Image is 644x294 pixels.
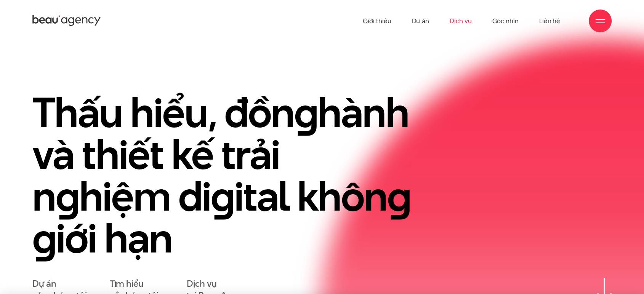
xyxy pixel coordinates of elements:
en: g [56,168,79,225]
en: g [211,168,234,225]
h1: Thấu hiểu, đồn hành và thiết kế trải n hiệm di ital khôn iới hạn [32,91,412,259]
en: g [32,209,56,267]
en: g [387,168,411,225]
en: g [294,84,318,141]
